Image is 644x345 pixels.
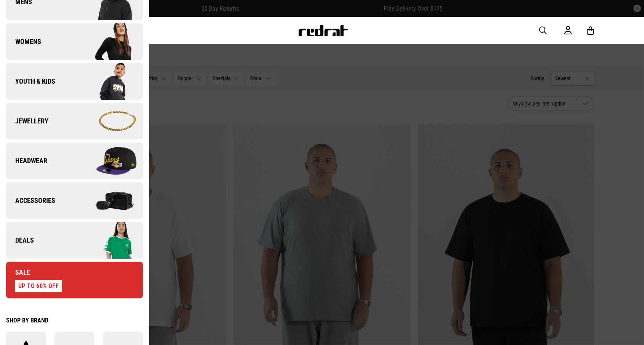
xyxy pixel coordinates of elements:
span: Youth & Kids [6,77,55,86]
a: Youth & Kids Company [6,63,143,100]
img: Redrat logo [298,25,348,36]
a: Accessories Company [6,182,143,219]
img: Company [74,23,143,61]
img: Company [74,62,143,100]
span: Jewellery [6,117,48,126]
span: Accessories [6,196,55,205]
a: Deals Company [6,222,143,259]
span: Sale [6,268,30,277]
a: Sale UP TO 60% OFF [6,262,143,298]
a: Headwear Company [6,143,143,179]
img: Company [74,142,143,180]
div: Shop by Brand [6,317,143,324]
img: Company [74,181,143,220]
span: Womens [6,37,41,46]
img: Company [74,102,143,140]
img: Company [74,221,143,259]
div: UP TO 60% OFF [15,280,62,292]
a: Womens Company [6,23,143,60]
span: Deals [6,236,34,245]
a: Jewellery Company [6,103,143,139]
span: Headwear [6,156,47,165]
button: Open LiveChat chat widget [6,3,29,26]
